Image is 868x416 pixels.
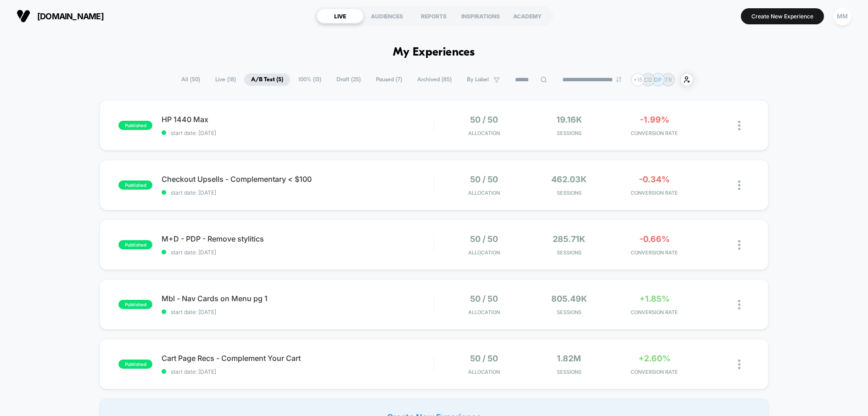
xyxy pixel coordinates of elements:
span: published [118,360,152,369]
span: 50 / 50 [470,174,498,184]
span: 50 / 50 [470,115,498,124]
span: Sessions [529,190,610,196]
p: DP [654,76,662,83]
span: Sessions [529,130,610,136]
div: ACADEMY [504,9,551,23]
span: start date: [DATE] [162,249,433,256]
p: TR [665,76,672,83]
span: 50 / 50 [470,234,498,244]
span: M+D - PDP - Remove stylitics [162,234,433,243]
img: close [738,180,740,190]
span: Allocation [468,309,500,315]
p: CD [644,76,652,83]
span: published [118,300,152,309]
span: 100% ( 13 ) [291,73,328,86]
span: A/B Test ( 5 ) [244,73,290,86]
span: By Label [467,76,489,83]
span: -0.34% [639,174,670,184]
span: start date: [DATE] [162,309,433,315]
span: Checkout Upsells - Complementary < $100 [162,174,433,184]
span: Allocation [468,130,500,136]
div: AUDIENCES [364,9,410,23]
span: Sessions [529,369,610,375]
span: Cart Page Recs - Complement Your Cart [162,354,433,363]
span: 19.16k [556,115,582,124]
span: CONVERSION RATE [614,249,695,256]
span: CONVERSION RATE [614,130,695,136]
button: Create New Experience [741,8,824,24]
span: -0.66% [639,234,670,244]
img: close [738,300,740,309]
span: Draft ( 25 ) [330,73,368,86]
span: Allocation [468,249,500,256]
span: Paused ( 7 ) [369,73,409,86]
span: start date: [DATE] [162,368,433,375]
img: close [738,360,740,369]
span: +2.60% [638,354,671,363]
div: MM [834,7,851,25]
span: HP 1440 Max [162,115,433,124]
span: start date: [DATE] [162,129,433,136]
span: Allocation [468,190,500,196]
span: [DOMAIN_NAME] [37,11,104,21]
span: Live ( 18 ) [208,73,243,86]
span: 50 / 50 [470,294,498,304]
button: [DOMAIN_NAME] [14,9,106,23]
div: LIVE [317,9,364,23]
span: Allocation [468,369,500,375]
span: Mbl - Nav Cards on Menu pg 1 [162,294,433,303]
span: All ( 50 ) [174,73,207,86]
span: published [118,240,152,249]
div: REPORTS [410,9,457,23]
span: CONVERSION RATE [614,309,695,315]
div: INSPIRATIONS [457,9,504,23]
span: 50 / 50 [470,354,498,363]
span: published [118,121,152,130]
span: start date: [DATE] [162,189,433,196]
span: -1.99% [640,115,669,124]
span: Sessions [529,249,610,256]
span: CONVERSION RATE [614,369,695,375]
span: 805.49k [551,294,587,304]
img: close [738,240,740,250]
span: CONVERSION RATE [614,190,695,196]
h1: My Experiences [393,46,475,59]
span: 462.03k [551,174,587,184]
img: end [616,77,622,82]
img: close [738,121,740,130]
span: Sessions [529,309,610,315]
span: 285.71k [553,234,585,244]
span: Archived ( 85 ) [410,73,459,86]
span: published [118,180,152,190]
img: Visually logo [17,9,30,23]
button: MM [831,7,854,26]
span: 1.82M [557,354,581,363]
span: +1.85% [639,294,670,304]
div: + 15 [631,73,644,86]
